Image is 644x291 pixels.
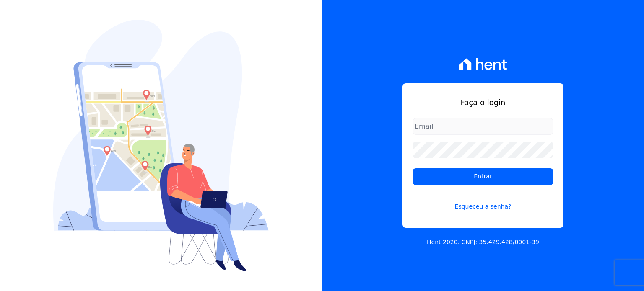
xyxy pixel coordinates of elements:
[413,97,553,108] h1: Faça o login
[53,20,269,271] img: Login
[413,168,553,185] input: Entrar
[427,238,539,247] p: Hent 2020. CNPJ: 35.429.428/0001-39
[413,192,553,211] a: Esqueceu a senha?
[413,118,553,135] input: Email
